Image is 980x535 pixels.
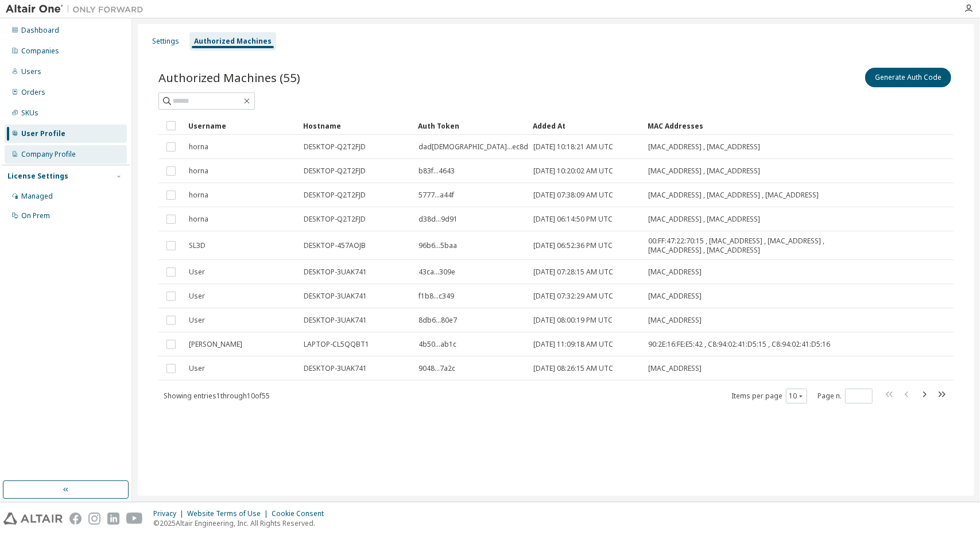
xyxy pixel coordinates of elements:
[7,172,68,181] div: License Settings
[533,267,613,277] span: [DATE] 07:28:15 AM UTC
[21,46,59,56] div: Companies
[304,142,366,152] span: DESKTOP-Q2T2FJD
[648,215,760,224] span: [MAC_ADDRESS] , [MAC_ADDRESS]
[69,513,82,525] img: facebook.svg
[419,292,454,301] span: f1b8...c349
[164,391,270,401] span: Showing entries 1 through 10 of 55
[731,389,807,404] span: Items per page
[6,3,149,15] img: Altair One
[648,316,702,325] span: [MAC_ADDRESS]
[3,513,63,525] img: altair_logo.svg
[648,267,702,277] span: [MAC_ADDRESS]
[303,117,409,135] div: Hostname
[304,364,367,373] span: DESKTOP-3UAK741
[152,37,179,46] div: Settings
[158,69,300,86] span: Authorized Machines (55)
[648,117,833,135] div: MAC Addresses
[304,215,366,224] span: DESKTOP-Q2T2FJD
[648,166,760,176] span: [MAC_ADDRESS] , [MAC_ADDRESS]
[153,518,331,528] p: © 2025 Altair Engineering, Inc. All Rights Reserved.
[189,215,208,224] span: horna
[533,215,613,224] span: [DATE] 06:14:50 PM UTC
[533,316,613,325] span: [DATE] 08:00:19 PM UTC
[187,509,272,518] div: Website Terms of Use
[194,37,272,46] div: Authorized Machines
[88,513,100,525] img: instagram.svg
[304,316,367,325] span: DESKTOP-3UAK741
[419,340,456,349] span: 4b50...ab1c
[126,513,143,525] img: youtube.svg
[533,340,613,349] span: [DATE] 11:09:18 AM UTC
[818,389,873,404] span: Page n.
[648,191,819,200] span: [MAC_ADDRESS] , [MAC_ADDRESS] , [MAC_ADDRESS]
[304,241,366,250] span: DESKTOP-457AOJB
[21,67,41,76] div: Users
[189,166,208,176] span: horna
[272,509,331,518] div: Cookie Consent
[648,364,702,373] span: [MAC_ADDRESS]
[189,364,205,373] span: User
[21,108,38,118] div: SKUs
[189,316,205,325] span: User
[21,211,50,220] div: On Prem
[107,513,119,525] img: linkedin.svg
[189,191,208,200] span: horna
[21,26,59,35] div: Dashboard
[648,142,760,152] span: [MAC_ADDRESS] , [MAC_ADDRESS]
[418,117,524,135] div: Auth Token
[533,142,613,152] span: [DATE] 10:18:21 AM UTC
[304,267,367,277] span: DESKTOP-3UAK741
[533,166,613,176] span: [DATE] 10:20:02 AM UTC
[648,292,702,301] span: [MAC_ADDRESS]
[648,340,830,349] span: 90:2E:16:FE:E5:42 , C8:94:02:41:D5:15 , C8:94:02:41:D5:16
[419,267,455,277] span: 43ca...309e
[419,364,455,373] span: 9048...7a2c
[789,391,804,401] button: 10
[304,191,366,200] span: DESKTOP-Q2T2FJD
[648,237,832,255] span: 00:FF:47:22:70:15 , [MAC_ADDRESS] , [MAC_ADDRESS] , [MAC_ADDRESS] , [MAC_ADDRESS]
[153,509,187,518] div: Privacy
[188,117,294,135] div: Username
[189,267,205,277] span: User
[21,129,65,138] div: User Profile
[419,316,457,325] span: 8db6...80e7
[419,241,457,250] span: 96b6...5baa
[419,166,455,176] span: b83f...4643
[304,166,366,176] span: DESKTOP-Q2T2FJD
[304,340,369,349] span: LAPTOP-CL5QQBT1
[533,191,613,200] span: [DATE] 07:38:09 AM UTC
[21,88,45,97] div: Orders
[533,364,613,373] span: [DATE] 08:26:15 AM UTC
[419,142,528,152] span: dad[DEMOGRAPHIC_DATA]...ec8d
[21,192,53,201] div: Managed
[189,292,205,301] span: User
[189,340,242,349] span: [PERSON_NAME]
[533,241,613,250] span: [DATE] 06:52:36 PM UTC
[533,117,638,135] div: Added At
[189,142,208,152] span: horna
[533,292,613,301] span: [DATE] 07:32:29 AM UTC
[419,191,454,200] span: 5777...a44f
[304,292,367,301] span: DESKTOP-3UAK741
[419,215,458,224] span: d38d...9d91
[865,68,951,87] button: Generate Auth Code
[21,150,76,159] div: Company Profile
[189,241,206,250] span: SL3D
